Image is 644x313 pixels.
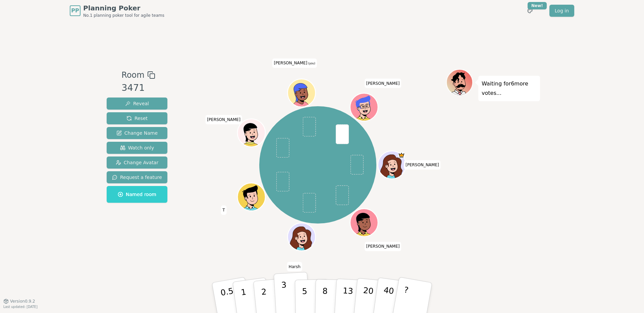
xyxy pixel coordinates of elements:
[121,69,144,81] span: Room
[287,262,302,271] span: Click to change your name
[107,186,167,203] button: Named room
[107,171,167,183] button: Request a feature
[524,5,536,17] button: New!
[126,115,148,122] span: Reset
[70,3,164,18] a: PPPlanning PokerNo.1 planning poker tool for agile teams
[10,299,35,304] span: Version 0.9.2
[398,152,405,159] span: Gary is the host
[528,2,547,9] div: New!
[107,142,167,154] button: Watch only
[83,3,164,13] span: Planning Poker
[107,112,167,124] button: Reset
[482,79,537,98] p: Waiting for 6 more votes...
[205,115,242,124] span: Click to change your name
[365,78,401,88] span: Click to change your name
[71,7,79,15] span: PP
[121,81,155,95] div: 3471
[112,174,162,181] span: Request a feature
[107,127,167,139] button: Change Name
[549,5,574,17] a: Log in
[125,100,149,107] span: Reveal
[288,80,314,106] button: Click to change your avatar
[116,130,158,136] span: Change Name
[404,160,441,170] span: Click to change your name
[221,205,226,215] span: Click to change your name
[307,62,315,65] span: (you)
[3,305,38,309] span: Last updated: [DATE]
[272,58,317,68] span: Click to change your name
[107,98,167,110] button: Reveal
[116,159,159,166] span: Change Avatar
[365,242,401,251] span: Click to change your name
[120,144,154,151] span: Watch only
[107,156,167,169] button: Change Avatar
[3,299,35,304] button: Version0.9.2
[83,13,164,18] span: No.1 planning poker tool for agile teams
[118,191,156,198] span: Named room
